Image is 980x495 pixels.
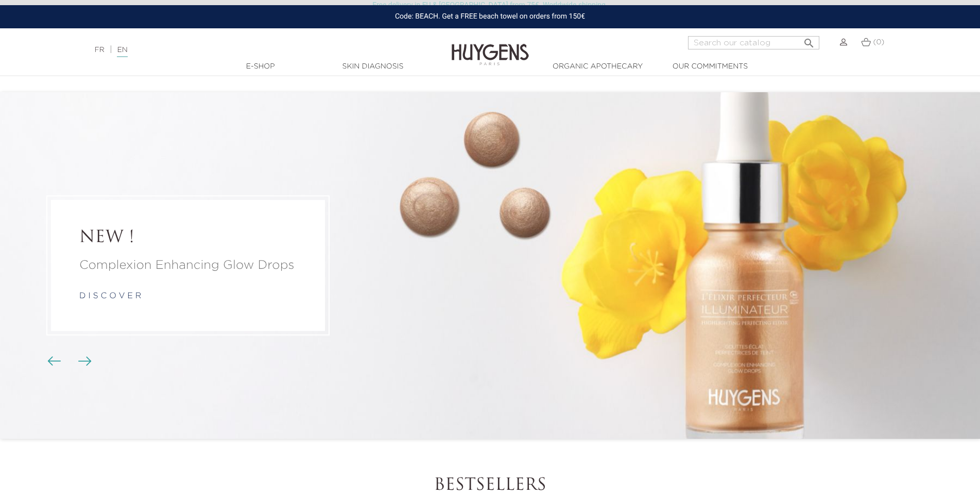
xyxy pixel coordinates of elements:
[688,36,819,49] input: Search
[659,61,762,72] a: Our commitments
[95,46,105,54] a: FR
[452,27,529,67] img: Huygens
[117,46,127,57] a: EN
[90,44,401,56] div: |
[51,354,85,369] div: Carousel buttons
[79,292,141,300] a: d i s c o v e r
[873,39,884,46] span: (0)
[79,256,297,275] a: Complexion Enhancing Glow Drops
[800,33,818,47] button: 
[546,61,649,72] a: Organic Apothecary
[321,61,424,72] a: Skin Diagnosis
[209,61,312,72] a: E-Shop
[803,34,815,46] i: 
[79,229,297,248] a: NEW !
